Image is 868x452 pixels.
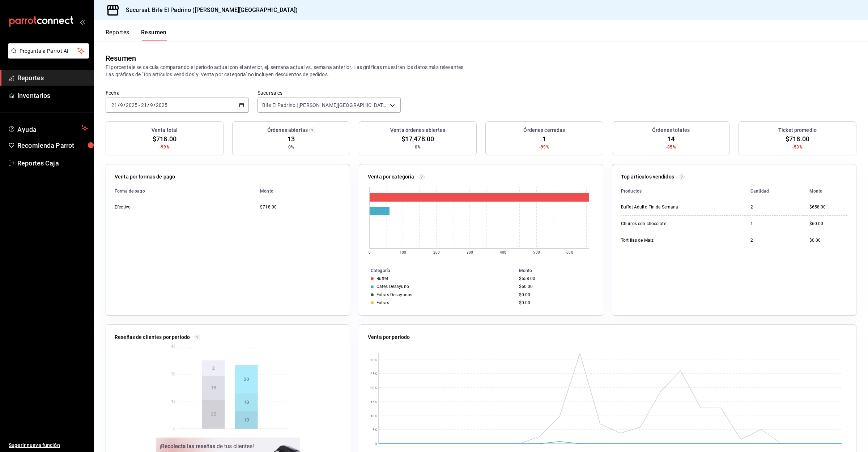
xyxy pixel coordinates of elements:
[370,386,377,390] text: 20K
[17,141,88,150] span: Recomienda Parrot
[667,134,675,144] span: 14
[809,221,847,227] div: $60.00
[778,126,817,134] h3: Ticket promedio
[17,91,88,100] span: Inventarios
[519,276,591,281] div: $658.00
[368,173,414,181] p: Venta por categoría
[106,29,167,41] div: navigation tabs
[809,237,847,244] div: $0.00
[17,73,88,83] span: Reportes
[467,250,473,254] text: 300
[652,126,690,134] h3: Órdenes totales
[542,134,546,144] span: 1
[539,144,549,150] span: -99%
[519,292,591,297] div: $0.00
[288,134,295,144] span: 13
[809,204,847,210] div: $658.00
[80,19,85,25] button: open_drawer_menu
[111,102,118,108] input: --
[567,250,573,254] text: 600
[20,47,78,55] span: Pregunta a Parrot AI
[750,237,798,244] div: 2
[519,284,591,289] div: $60.00
[120,6,298,14] h3: Sucursal: Bife El Padrino ([PERSON_NAME][GEOGRAPHIC_DATA])
[373,428,377,432] text: 5K
[9,442,88,449] span: Sugerir nueva función
[125,102,138,108] input: ----
[254,184,341,199] th: Monto
[288,144,294,150] span: 0%
[745,184,804,199] th: Cantidad
[786,134,809,144] span: $718.00
[141,29,167,41] button: Resumen
[120,102,123,108] input: --
[152,126,178,134] h3: Venta total
[516,267,603,275] th: Monto
[139,102,140,108] span: -
[106,29,129,41] button: Reportes
[376,300,389,305] div: Extras
[17,124,78,133] span: Ayuda
[156,102,168,108] input: ----
[621,237,693,244] div: Tortillas de Maiz
[519,300,591,305] div: $0.00
[115,184,254,199] th: Forma de pago
[123,102,125,108] span: /
[370,400,377,404] text: 15K
[415,144,421,150] span: 0%
[792,144,803,150] span: -53%
[621,204,693,210] div: Buffet Adulto Fin de Semana
[523,126,565,134] h3: Órdenes cerradas
[750,204,798,210] div: 2
[621,173,674,181] p: Top artículos vendidos
[153,102,156,108] span: /
[118,102,120,108] span: /
[621,221,693,227] div: Churros con chocolate
[258,90,401,95] label: Sucursales
[401,134,434,144] span: $17,478.00
[8,43,89,59] button: Pregunta a Parrot AI
[376,284,409,289] div: Cafes Desayuno
[153,134,176,144] span: $718.00
[359,267,516,275] th: Categoría
[17,158,88,168] span: Reportes Caja
[115,333,190,341] p: Reseñas de clientes por periodo
[150,102,153,108] input: --
[141,102,147,108] input: --
[5,52,89,60] a: Pregunta a Parrot AI
[433,250,440,254] text: 200
[370,414,377,418] text: 10K
[750,221,798,227] div: 1
[368,333,410,341] p: Venta por periodo
[400,250,406,254] text: 100
[115,173,175,181] p: Venta por formas de pago
[376,276,388,281] div: Buffet
[147,102,149,108] span: /
[106,53,136,64] div: Resumen
[533,250,540,254] text: 500
[260,204,341,210] div: $718.00
[500,250,506,254] text: 400
[115,204,187,210] div: Efectivo
[369,250,371,254] text: 0
[390,126,445,134] h3: Venta órdenes abiertas
[376,292,412,297] div: Extras Desayunos
[621,184,745,199] th: Productos
[267,126,308,134] h3: Órdenes abiertas
[375,442,377,446] text: 0
[666,144,676,150] span: -85%
[262,102,387,109] span: Bife El Padrino ([PERSON_NAME][GEOGRAPHIC_DATA])
[370,372,377,376] text: 25K
[159,144,170,150] span: -99%
[370,358,377,362] text: 30K
[106,64,856,78] p: El porcentaje se calcula comparando el período actual con el anterior, ej. semana actual vs. sema...
[804,184,847,199] th: Monto
[106,90,249,95] label: Fecha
